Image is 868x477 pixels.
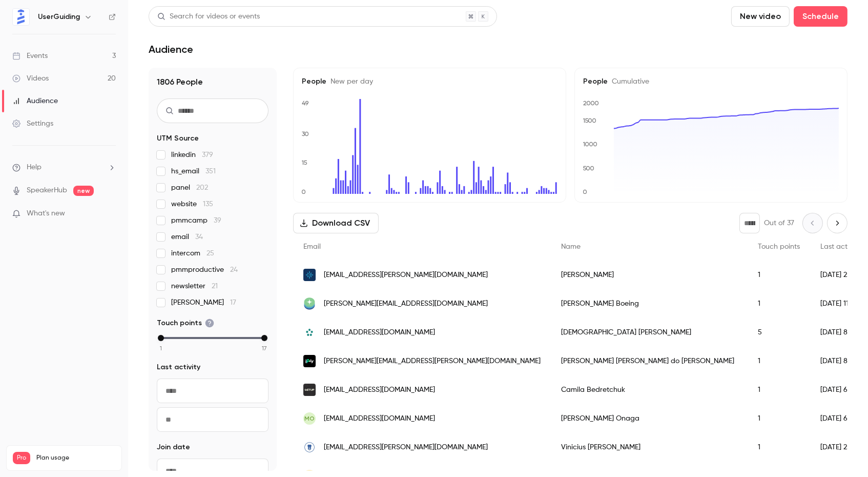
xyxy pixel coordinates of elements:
[827,213,848,233] button: Next page
[583,188,587,195] text: 0
[551,433,748,462] div: Vinicius [PERSON_NAME]
[262,344,267,353] span: 17
[171,297,236,308] span: [PERSON_NAME]
[73,186,94,196] span: new
[551,375,748,404] div: Camila Bedretchuk
[303,297,316,310] img: loopia.com.br
[171,281,218,291] span: newsletter
[27,208,65,219] span: What's new
[12,118,53,129] div: Settings
[303,441,316,453] img: dentaloffice.com.br
[748,433,810,462] div: 1
[324,442,488,453] span: [EMAIL_ADDRESS][PERSON_NAME][DOMAIN_NAME]
[561,243,581,250] span: Name
[12,51,48,61] div: Events
[758,243,800,250] span: Touch points
[171,166,216,176] span: hs_email
[583,165,594,172] text: 500
[731,6,790,27] button: New video
[551,318,748,347] div: [DEMOGRAPHIC_DATA] [PERSON_NAME]
[160,344,162,353] span: 1
[324,356,541,367] span: [PERSON_NAME][EMAIL_ADDRESS][PERSON_NAME][DOMAIN_NAME]
[205,168,216,175] span: 351
[551,404,748,433] div: [PERSON_NAME] Onaga
[171,215,221,226] span: pmmcamp
[171,183,208,193] span: panel
[748,375,810,404] div: 1
[203,201,213,208] span: 135
[303,355,316,367] img: ip4y.com.br
[302,76,557,87] h5: People
[206,250,214,257] span: 25
[324,299,488,309] span: [PERSON_NAME][EMAIL_ADDRESS][DOMAIN_NAME]
[293,213,379,233] button: Download CSV
[12,96,58,106] div: Audience
[202,151,213,158] span: 379
[157,11,260,22] div: Search for videos or events
[302,100,309,107] text: 49
[748,261,810,289] div: 1
[157,318,214,328] span: Touch points
[304,414,315,423] span: MO
[157,76,268,88] h1: 1806 People
[261,335,267,341] div: max
[324,413,435,424] span: [EMAIL_ADDRESS][DOMAIN_NAME]
[157,442,190,452] span: Join date
[301,188,306,195] text: 0
[583,76,839,87] h5: People
[214,217,221,224] span: 39
[302,130,309,137] text: 30
[27,185,67,196] a: SpeakerHub
[324,385,435,395] span: [EMAIL_ADDRESS][DOMAIN_NAME]
[324,327,435,338] span: [EMAIL_ADDRESS][DOMAIN_NAME]
[303,269,316,281] img: gupy.com.br
[230,299,236,306] span: 17
[157,362,200,372] span: Last activity
[171,265,238,275] span: pmmproductive
[36,454,115,462] span: Plan usage
[303,326,316,339] img: appsistemas.com.br
[303,384,316,396] img: getupcloud.com
[748,289,810,318] div: 1
[196,184,208,191] span: 202
[171,248,214,259] span: intercom
[158,335,164,341] div: min
[13,452,30,464] span: Pro
[12,73,49,84] div: Videos
[551,289,748,318] div: [PERSON_NAME] Boeing
[171,232,203,242] span: email
[303,243,321,250] span: Email
[212,283,218,290] span: 21
[13,9,29,25] img: UserGuiding
[583,100,599,107] text: 2000
[324,270,488,281] span: [EMAIL_ADDRESS][PERSON_NAME][DOMAIN_NAME]
[157,133,199,144] span: UTM Source
[748,404,810,433] div: 1
[820,243,860,250] span: Last activity
[608,78,649,85] span: Cumulative
[583,117,596,124] text: 1500
[195,233,203,241] span: 34
[551,261,748,289] div: [PERSON_NAME]
[171,150,213,160] span: linkedin
[27,162,42,173] span: Help
[104,209,116,218] iframe: Noticeable Trigger
[171,199,213,209] span: website
[38,12,80,22] h6: UserGuiding
[551,347,748,375] div: [PERSON_NAME] [PERSON_NAME] do [PERSON_NAME]
[764,218,794,228] p: Out of 37
[748,347,810,375] div: 1
[12,162,116,173] li: help-dropdown-opener
[748,318,810,347] div: 5
[794,6,848,27] button: Schedule
[326,78,373,85] span: New per day
[583,141,597,148] text: 1000
[301,159,307,166] text: 15
[149,43,193,55] h1: Audience
[230,266,238,273] span: 24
